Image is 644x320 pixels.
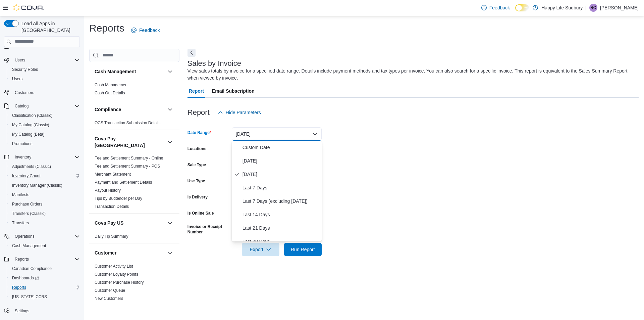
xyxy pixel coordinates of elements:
[9,181,65,189] a: Inventory Manager (Classic)
[7,120,83,130] button: My Catalog (Classic)
[95,106,121,113] h3: Compliance
[95,68,136,75] h3: Cash Management
[7,264,83,273] button: Canadian Compliance
[13,4,44,11] img: Cova
[95,188,121,193] a: Payout History
[7,111,83,120] button: Classification (Classic)
[15,154,31,160] span: Inventory
[95,249,116,256] h3: Customer
[7,65,83,74] button: Security Roles
[12,201,43,207] span: Purchase Orders
[15,257,29,262] span: Reports
[12,275,39,281] span: Dashboards
[12,102,80,110] span: Catalog
[243,197,319,205] span: Last 7 Days (excluding [DATE])
[12,164,51,169] span: Adjustments (Classic)
[9,283,29,291] a: Reports
[95,220,123,226] h3: Cova Pay US
[9,274,80,282] span: Dashboards
[19,20,80,34] span: Load All Apps in [GEOGRAPHIC_DATA]
[187,194,208,200] label: Is Delivery
[89,119,179,130] div: Compliance
[585,4,587,12] p: |
[139,27,160,34] span: Feedback
[9,65,80,74] span: Security Roles
[7,218,83,228] button: Transfers
[515,4,529,11] input: Dark Mode
[15,234,35,239] span: Operations
[7,273,83,283] a: Dashboards
[95,272,138,277] a: Customer Loyalty Points
[89,21,124,35] h1: Reports
[187,108,210,117] h3: Report
[12,255,32,263] button: Reports
[589,4,597,12] div: Roxanne Coutu
[12,243,46,248] span: Cash Management
[12,76,22,82] span: Users
[12,122,49,128] span: My Catalog (Classic)
[1,306,83,315] button: Settings
[12,153,80,161] span: Inventory
[243,170,319,178] span: [DATE]
[12,56,80,64] span: Users
[166,219,174,227] button: Cova Pay US
[7,283,83,292] button: Reports
[187,67,635,82] div: View sales totals by invoice for a specified date range. Details include payment methods and tax ...
[12,153,34,161] button: Inventory
[12,232,37,240] button: Operations
[9,242,49,250] a: Cash Management
[242,243,279,256] button: Export
[95,83,128,87] a: Cash Management
[95,164,160,169] span: Fee and Settlement Summary - POS
[7,209,83,218] button: Transfers (Classic)
[1,88,83,97] button: Customers
[187,49,196,57] button: Next
[7,171,83,181] button: Inventory Count
[95,196,142,201] a: Tips by Budtender per Day
[1,101,83,111] button: Catalog
[95,288,125,293] a: Customer Queue
[600,4,639,12] p: [PERSON_NAME]
[9,130,47,138] a: My Catalog (Beta)
[9,242,80,250] span: Cash Management
[95,296,123,301] a: New Customers
[12,211,46,216] span: Transfers (Classic)
[95,280,144,285] a: Customer Purchase History
[187,59,241,67] h3: Sales by Invoice
[9,200,80,208] span: Purchase Orders
[15,308,29,314] span: Settings
[7,190,83,199] button: Manifests
[12,220,29,226] span: Transfers
[12,88,80,97] span: Customers
[9,265,54,273] a: Canadian Compliance
[95,264,133,269] span: Customer Activity List
[7,241,83,250] button: Cash Management
[12,141,33,146] span: Promotions
[15,90,34,95] span: Customers
[246,243,275,256] span: Export
[7,74,83,84] button: Users
[89,262,179,305] div: Customer
[7,130,83,139] button: My Catalog (Beta)
[95,188,121,193] span: Payout History
[9,121,80,129] span: My Catalog (Classic)
[12,232,80,240] span: Operations
[12,56,28,64] button: Users
[9,181,80,189] span: Inventory Manager (Classic)
[243,143,319,151] span: Custom Date
[541,4,583,12] p: Happy Life Sudbury
[95,180,152,185] span: Payment and Settlement Details
[166,105,174,113] button: Compliance
[9,130,80,138] span: My Catalog (Beta)
[95,68,165,75] button: Cash Management
[95,121,161,125] a: OCS Transaction Submission Details
[187,211,214,216] label: Is Online Sale
[1,152,83,162] button: Inventory
[95,156,163,161] a: Fee and Settlement Summary - Online
[7,162,83,171] button: Adjustments (Classic)
[9,283,80,291] span: Reports
[166,67,174,76] button: Cash Management
[1,255,83,264] button: Reports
